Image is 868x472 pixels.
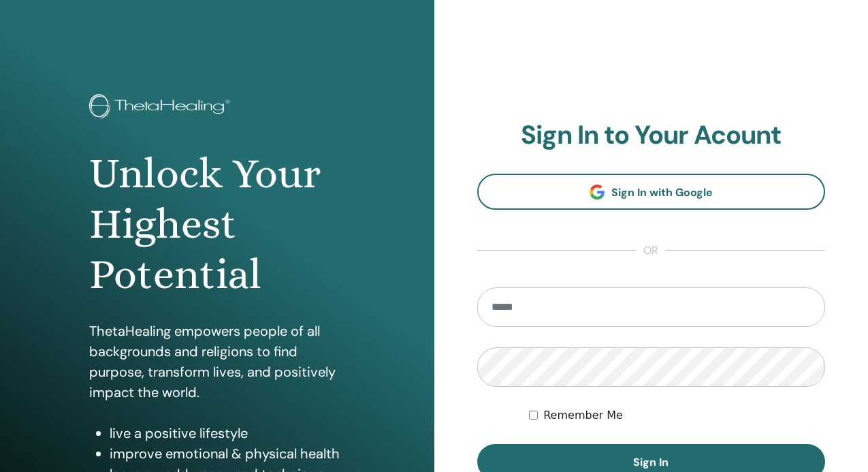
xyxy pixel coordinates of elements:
[110,423,344,443] li: live a positive lifestyle
[89,321,344,403] p: ThetaHealing empowers people of all backgrounds and religions to find purpose, transform lives, a...
[637,242,665,259] span: or
[543,407,623,424] label: Remember Me
[633,455,669,469] span: Sign In
[89,148,344,300] h1: Unlock Your Highest Potential
[477,174,826,210] a: Sign In with Google
[611,185,713,200] span: Sign In with Google
[110,443,344,464] li: improve emotional & physical health
[477,120,826,151] h2: Sign In to Your Acount
[529,407,825,424] div: Keep me authenticated indefinitely or until I manually logout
